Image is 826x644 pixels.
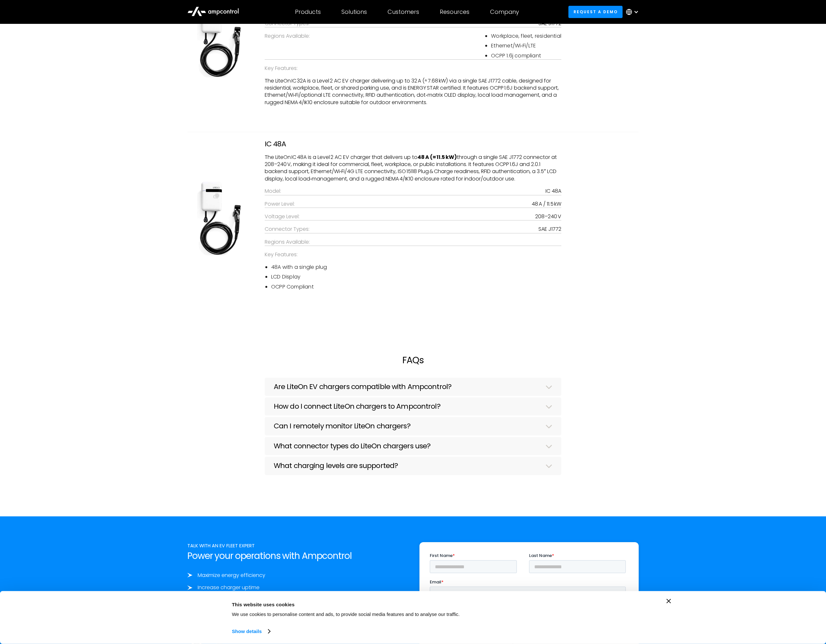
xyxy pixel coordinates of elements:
h2: FAQs [187,355,639,366]
li: OCPP 1.6j compliant [491,52,561,59]
img: Dropdown Arrow [546,424,552,428]
div: Products [295,8,321,15]
button: Okay [562,599,654,618]
img: Dropdown Arrow [546,385,552,389]
h3: What connector types do LiteOn chargers use? [274,442,430,450]
img: Dropdown Arrow [546,405,552,409]
button: Close banner [666,599,671,603]
strong: 48 A (≈ 11.5 kW) [418,153,457,161]
div: IC 48A [546,188,561,195]
li: Ethernet/Wi‑Fi/LTE [491,42,561,49]
span: We use cookies to personalise content and ads, to provide social media features and to analyse ou... [232,611,460,617]
div: This website uses cookies [232,600,548,608]
div: Customers [388,8,419,15]
div: Regions Available: [265,239,310,246]
h3: IC 48A [265,140,561,148]
div: 208–240 V [535,213,561,220]
div: Model: [265,188,281,195]
a: Show details [232,627,270,636]
div: Connector Types: [265,226,310,233]
div: Regions Available: [265,33,310,59]
div: Power Level: [265,200,295,208]
li: LCD Display [271,273,561,280]
div: Company [490,8,519,15]
img: IC 48A [187,180,252,255]
h3: Are LiteOn EV chargers compatible with Ampcontrol? [274,383,451,391]
h3: What charging levels are supported? [274,462,398,470]
div: SAE J1772 [538,226,561,233]
div: Increase charger uptime [198,584,260,591]
div: Resources [440,8,469,15]
p: The LiteOn IC 48A is a Level 2 AC EV charger that delivers up to through a single SAE J1772 conne... [265,154,561,183]
h3: Can I remotely monitor LiteOn chargers? [274,422,410,430]
img: IC 32A [187,2,252,77]
h3: How do I connect LiteOn chargers to Ampcontrol? [274,402,440,411]
p: The LiteOn IC 32A is a Level 2 AC EV charger delivering up to 32 A (≈ 7.68 kW) via a single SAE J... [265,77,561,106]
div: 48 A / 11.5 kW [532,200,561,208]
div: Voltage Level: [265,213,300,220]
h2: Power your operations with Ampcontrol [187,551,407,561]
li: 48A with a single plug [271,264,561,271]
div: Solutions [341,8,367,15]
li: Workplace, fleet, residential [491,33,561,40]
div: Key Features: [265,65,561,72]
li: OCPP Compliant [271,283,561,290]
div: Key Features: [265,251,561,258]
div: TALK WITH AN EV FLEET EXPERT [187,542,407,549]
img: Dropdown Arrow [546,464,552,468]
a: Request a demo [568,6,623,18]
img: Dropdown Arrow [546,444,552,448]
div: Maximize energy efficiency [198,572,265,579]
